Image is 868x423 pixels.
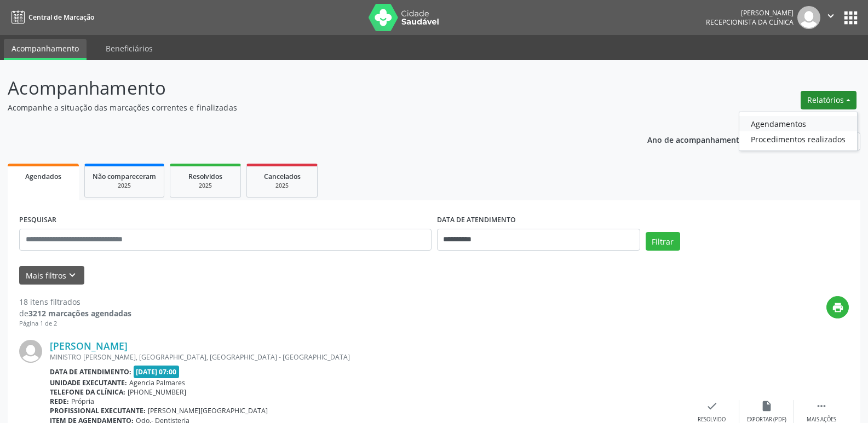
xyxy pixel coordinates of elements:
[8,8,94,26] a: Central de Marcação
[264,172,301,181] span: Cancelados
[93,172,156,181] span: Não compareceram
[706,8,794,18] div: [PERSON_NAME]
[437,212,516,229] label: DATA DE ATENDIMENTO
[148,406,268,415] span: [PERSON_NAME][GEOGRAPHIC_DATA]
[646,232,680,251] button: Filtrar
[50,352,685,362] div: MINISTRO [PERSON_NAME], [GEOGRAPHIC_DATA], [GEOGRAPHIC_DATA] - [GEOGRAPHIC_DATA]
[25,172,61,181] span: Agendados
[739,112,858,151] ul: Relatórios
[71,397,94,406] span: Própria
[50,406,146,415] b: Profissional executante:
[19,340,42,363] img: img
[19,319,131,328] div: Página 1 de 2
[19,296,131,308] div: 18 itens filtrados
[178,182,233,190] div: 2025
[841,8,860,27] button: apps
[825,10,837,22] i: 
[8,102,605,113] p: Acompanhe a situação das marcações correntes e finalizadas
[706,400,718,412] i: check
[706,18,794,27] span: Recepcionista da clínica
[28,13,94,22] span: Central de Marcação
[815,400,827,412] i: 
[826,296,849,318] button: print
[134,366,180,378] span: [DATE] 07:00
[19,212,56,229] label: PESQUISAR
[761,400,773,412] i: insert_drive_file
[50,397,69,406] b: Rede:
[8,74,605,102] p: Acompanhamento
[739,131,857,147] a: Procedimentos realizados
[50,378,127,387] b: Unidade executante:
[98,39,160,58] a: Beneficiários
[129,378,185,387] span: Agencia Palmares
[19,266,84,285] button: Mais filtroskeyboard_arrow_down
[255,182,309,190] div: 2025
[50,367,131,376] b: Data de atendimento:
[4,39,87,60] a: Acompanhamento
[93,182,156,190] div: 2025
[739,116,857,131] a: Agendamentos
[188,172,222,181] span: Resolvidos
[820,6,841,29] button: 
[28,308,131,318] strong: 3212 marcações agendadas
[66,269,78,281] i: keyboard_arrow_down
[801,91,856,109] button: Relatórios
[128,387,186,397] span: [PHONE_NUMBER]
[647,132,744,146] p: Ano de acompanhamento
[50,340,128,352] a: [PERSON_NAME]
[19,308,131,319] div: de
[50,387,125,397] b: Telefone da clínica:
[832,302,844,314] i: print
[797,6,820,29] img: img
